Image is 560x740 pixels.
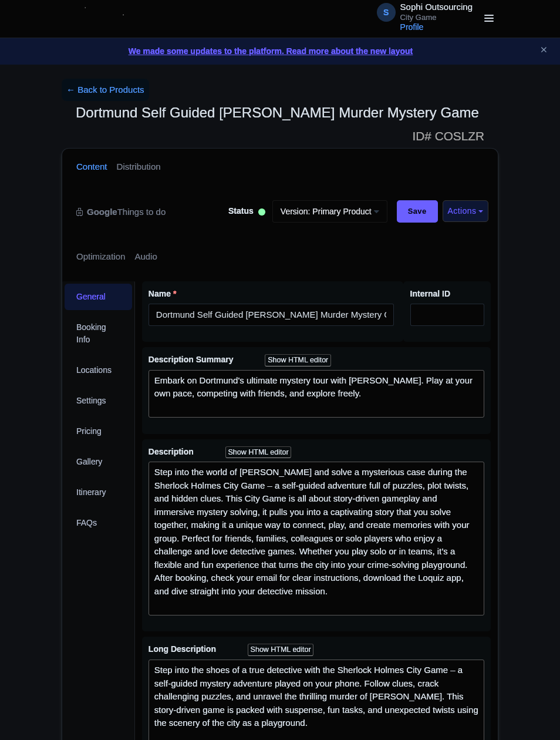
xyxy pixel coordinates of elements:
a: Itinerary [65,479,132,506]
span: Long Description [149,644,218,654]
a: We made some updates to the platform. Read more about the new layout [7,45,553,58]
a: Gallery [65,449,132,475]
div: Embark on Dortmund's ultimate mystery tour with [PERSON_NAME]. Play at your own pace, competing w... [154,374,478,414]
span: Sophi Outsourcing [400,2,473,12]
button: Actions [443,200,488,222]
span: Status [228,205,254,217]
input: Save [397,200,438,223]
small: City Game [400,14,473,21]
a: Pricing [65,418,132,445]
a: Settings [65,388,132,414]
strong: Google [87,206,117,219]
span: Dortmund Self Guided [PERSON_NAME] Murder Mystery Game [76,105,479,120]
a: FAQs [65,510,132,536]
span: Description [149,447,196,456]
a: Content [76,149,107,186]
div: Active [256,204,268,222]
a: General [65,284,132,310]
a: S Sophi Outsourcing City Game [370,2,473,21]
span: Name [149,289,171,298]
a: Audio [134,238,157,275]
a: Profile [400,22,424,32]
a: GoogleThings to do [76,194,166,231]
a: Optimization [76,238,125,275]
a: Version: Primary Product [272,200,387,223]
div: Show HTML editor [248,644,314,656]
div: Show HTML editor [225,446,292,459]
span: Internal ID [410,289,450,298]
a: Locations [65,357,132,384]
div: Show HTML editor [265,354,331,366]
a: Distribution [117,149,161,186]
button: Close announcement [539,44,548,58]
a: ← Back to Products [62,79,149,102]
div: Step into the world of [PERSON_NAME] and solve a mysterious case during the Sherlock Holmes City ... [154,466,478,611]
span: Description Summary [149,355,236,364]
span: ID# COSLZR [413,125,485,148]
span: S [377,3,396,22]
img: logo-ab69f6fb50320c5b225c76a69d11143b.png [56,6,147,32]
a: Booking Info [65,314,132,353]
